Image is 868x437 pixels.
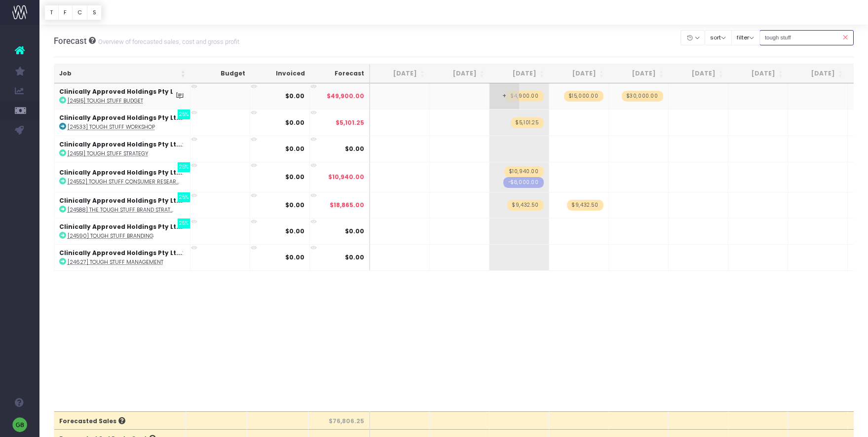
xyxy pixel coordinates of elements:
span: 25% [178,162,190,172]
abbr: [24588] The Tough Stuff Brand Strategy [68,206,173,214]
button: sort [705,30,732,45]
abbr: [24515] Tough Stuff Budget [68,97,143,105]
strong: $0.00 [285,92,304,100]
th: Forecast [310,64,370,83]
span: $0.00 [345,145,364,153]
th: Jan 26: activate to sort column ascending [788,64,848,83]
abbr: [24627] Tough Stuff Management [68,258,163,266]
button: C [72,5,88,20]
th: Jul 25: activate to sort column ascending [430,64,490,83]
span: $0.00 [345,253,364,262]
span: 25% [178,109,190,119]
strong: Clinically Approved Holdings Pty Lt... [59,87,182,96]
abbr: [24590] Tough Stuff Branding [68,232,153,240]
td: : [54,136,190,162]
strong: Clinically Approved Holdings Pty Lt... [59,196,182,205]
th: Invoiced [250,64,310,83]
th: Oct 25: activate to sort column ascending [609,64,669,83]
span: wayahead Sales Forecast Item [511,117,543,128]
button: S [87,5,102,20]
span: Forecast [54,36,87,46]
strong: Clinically Approved Holdings Pty Lt... [59,168,182,177]
strong: $0.00 [285,227,304,235]
strong: Clinically Approved Holdings Pty Lt... [59,113,182,122]
span: $0.00 [345,227,364,236]
th: Jun 25: activate to sort column ascending [370,64,430,83]
span: $5,101.25 [336,118,364,127]
td: : [54,244,190,270]
td: : [54,218,190,244]
span: + [490,83,519,109]
td: : [54,83,190,109]
strong: $0.00 [285,253,304,261]
abbr: [24551] Tough Stuff Strategy [68,150,149,157]
strong: $0.00 [285,118,304,127]
th: Budget [190,64,250,83]
button: T [44,5,59,20]
strong: $0.00 [285,145,304,153]
span: $18,865.00 [330,201,364,210]
span: wayahead Sales Forecast Item [504,166,544,177]
abbr: [24533] Tough Stuff Workshop [68,123,155,131]
th: Nov 25: activate to sort column ascending [669,64,728,83]
td: : [54,192,190,218]
span: wayahead Cost Forecast Item [503,177,544,188]
input: Search... [759,30,854,45]
small: Overview of forecasted sales, cost and gross profit [96,36,239,46]
div: Vertical button group [44,5,102,20]
button: filter [731,30,760,45]
span: wayahead Sales Forecast Item [564,91,604,102]
strong: $0.00 [285,201,304,209]
span: 25% [178,83,190,93]
span: wayahead Sales Forecast Item [622,91,663,102]
th: Aug 25: activate to sort column ascending [490,64,549,83]
span: wayahead Sales Forecast Item [567,200,603,211]
span: wayahead Sales Forecast Item [507,200,543,211]
span: $10,940.00 [328,173,364,182]
span: wayahead Sales Forecast Item [506,91,543,102]
button: F [58,5,73,20]
th: Job: activate to sort column ascending [54,64,190,83]
abbr: [24552] Tough Stuff Consumer Research [68,178,179,185]
th: $76,806.25 [308,411,370,429]
th: Sep 25: activate to sort column ascending [549,64,609,83]
span: 25% [178,218,190,228]
strong: Clinically Approved Holdings Pty Lt... [59,222,182,231]
strong: $0.00 [285,173,304,181]
td: : [54,109,190,135]
strong: Clinically Approved Holdings Pty Lt... [59,249,182,257]
strong: Clinically Approved Holdings Pty Lt... [59,140,182,148]
span: Forecasted Sales [59,417,125,426]
span: 25% [178,192,190,202]
th: Dec 25: activate to sort column ascending [728,64,788,83]
img: images/default_profile_image.png [12,417,27,432]
span: $49,900.00 [327,92,364,101]
td: : [54,162,190,192]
